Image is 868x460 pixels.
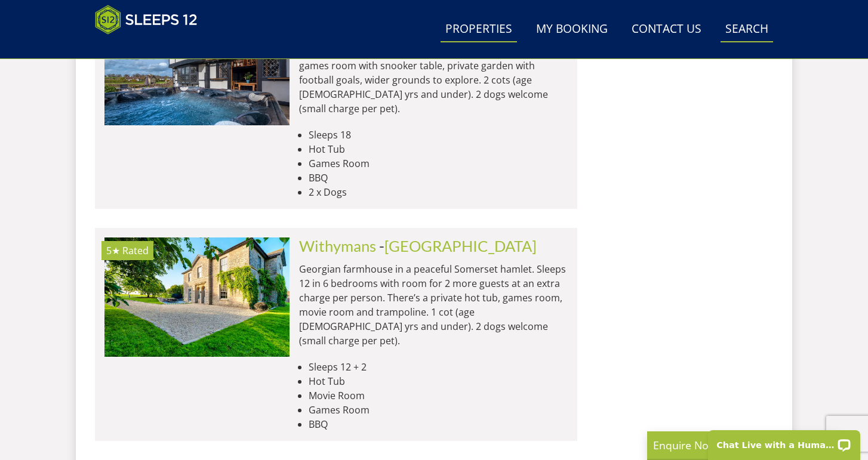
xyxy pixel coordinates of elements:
p: Tudor style manor house in rural [GEOGRAPHIC_DATA] dating back to 1674, sleeps 18 in 6 bedrooms. ... [299,30,568,116]
li: Sleeps 12 + 2 [309,360,568,374]
a: My Booking [531,16,612,43]
img: Sleeps 12 [95,5,198,35]
li: BBQ [309,417,568,431]
a: Properties [441,16,517,43]
img: withymans-holiday-home-somerset-sleeps-12.original.jpg [104,237,290,357]
span: - [379,237,537,255]
li: Games Room [309,403,568,417]
li: Sleeps 18 [309,128,568,142]
span: Withymans has a 5 star rating under the Quality in Tourism Scheme [106,244,120,257]
iframe: LiveChat chat widget [700,422,868,460]
p: Georgian farmhouse in a peaceful Somerset hamlet. Sleeps 12 in 6 bedrooms with room for 2 more gu... [299,262,568,348]
li: Hot Tub [309,142,568,156]
a: Withymans [299,237,376,255]
li: Movie Room [309,388,568,403]
a: Search [721,16,773,43]
li: Games Room [309,156,568,171]
a: 4★ Rated [104,5,290,125]
iframe: Customer reviews powered by Trustpilot [89,42,214,52]
img: dovesway-herefordshire-holiday-home-accomodation-sleeping-8.original.jpg [104,5,290,125]
a: Contact Us [627,16,706,43]
p: Enquire Now [653,437,832,453]
span: Rated [122,244,149,257]
li: 2 x Dogs [309,185,568,199]
li: BBQ [309,171,568,185]
a: 5★ Rated [104,237,290,357]
li: Hot Tub [309,374,568,388]
a: [GEOGRAPHIC_DATA] [384,237,537,255]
